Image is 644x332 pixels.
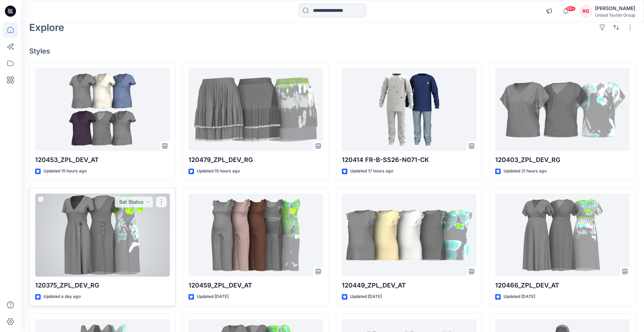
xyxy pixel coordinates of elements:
span: 99+ [565,6,576,11]
p: 120453_ZPL_DEV_AT [35,155,170,165]
a: 120466_ZPL_DEV_AT [495,194,630,277]
p: Updated 17 hours ago [350,168,393,175]
a: 120403_ZPL_DEV_RG [495,68,630,151]
div: United Textile Group [595,13,635,18]
p: 120449_ZPL_DEV_AT [342,281,476,290]
a: 120375_ZPL_DEV_RG [35,194,170,277]
p: 120414 FR-B-SS26-N071-CK [342,155,476,165]
a: 120449_ZPL_DEV_AT [342,194,476,277]
p: 120403_ZPL_DEV_RG [495,155,630,165]
p: Updated [DATE] [197,293,228,300]
p: Updated 15 hours ago [43,168,87,175]
div: RG [580,5,592,17]
p: Updated 21 hours ago [504,168,547,175]
p: Updated 15 hours ago [197,168,240,175]
a: 120453_ZPL_DEV_AT [35,68,170,151]
p: 120375_ZPL_DEV_RG [35,281,170,290]
a: 120459_ZPL_DEV_AT [188,194,323,277]
h4: Styles [29,47,636,55]
p: Updated [DATE] [504,293,535,300]
p: Updated a day ago [43,293,81,300]
div: [PERSON_NAME] [595,4,635,13]
a: 120414 FR-B-SS26-N071-CK [342,68,476,151]
a: 120479_ZPL_DEV_RG [188,68,323,151]
p: 120479_ZPL_DEV_RG [188,155,323,165]
p: Updated [DATE] [350,293,382,300]
h2: Explore [29,22,64,33]
p: 120466_ZPL_DEV_AT [495,281,630,290]
p: 120459_ZPL_DEV_AT [188,281,323,290]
